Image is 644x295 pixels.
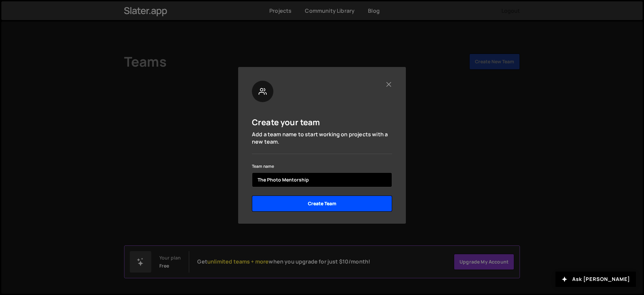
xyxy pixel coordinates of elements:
[385,81,392,88] button: Close
[252,196,392,212] input: Create Team
[252,131,392,146] p: Add a team name to start working on projects with a new team.
[252,172,392,187] input: name
[252,163,274,170] label: Team name
[555,272,636,287] button: Ask [PERSON_NAME]
[252,117,320,127] h5: Create your team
